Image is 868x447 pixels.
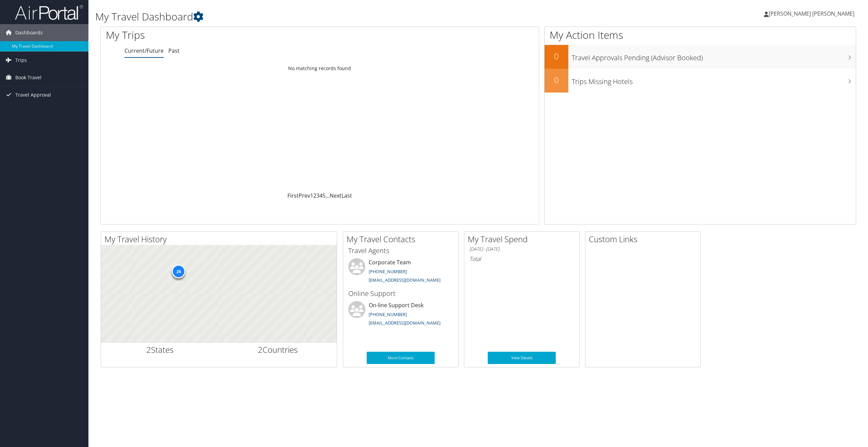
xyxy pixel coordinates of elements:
span: 2 [146,344,151,355]
a: 0Travel Approvals Pending (Advisor Booked) [545,45,856,69]
a: Current/Future [124,47,164,54]
a: Prev [299,192,310,199]
h3: Travel Agents [348,246,453,255]
a: First [287,192,299,199]
h3: Trips Missing Hotels [572,73,856,86]
span: Book Travel [15,69,41,86]
h2: Custom Links [589,233,700,245]
span: Travel Approval [15,86,51,103]
h3: Travel Approvals Pending (Advisor Booked) [572,50,856,63]
h2: 0 [545,50,568,62]
h2: My Travel Spend [468,233,579,245]
h2: Countries [224,344,332,355]
h6: Total [469,255,574,263]
h1: My Trips [106,28,351,42]
h2: States [106,344,214,355]
div: 26 [172,264,185,278]
h2: My Travel History [104,233,337,245]
h1: My Travel Dashboard [95,10,606,24]
a: [PHONE_NUMBER] [369,311,407,317]
a: [EMAIL_ADDRESS][DOMAIN_NAME] [369,320,440,326]
a: 4 [319,192,322,199]
h2: My Travel Contacts [347,233,458,245]
a: [PERSON_NAME] [PERSON_NAME] [764,3,861,24]
img: airportal-logo.png [15,4,83,20]
a: View Details [488,352,556,364]
a: Past [168,47,180,54]
a: Next [330,192,341,199]
a: 3 [316,192,319,199]
span: 2 [258,344,263,355]
a: 5 [322,192,325,199]
a: [EMAIL_ADDRESS][DOMAIN_NAME] [369,277,440,283]
span: Trips [15,52,27,69]
h1: My Action Items [545,28,856,42]
a: [PHONE_NUMBER] [369,268,407,275]
td: No matching records found [101,62,539,74]
a: 2 [313,192,316,199]
a: 0Trips Missing Hotels [545,69,856,93]
li: On-line Support Desk [345,301,456,329]
span: Dashboards [15,24,43,41]
li: Corporate Team [345,258,456,286]
h6: [DATE] - [DATE] [469,246,574,252]
span: [PERSON_NAME] [PERSON_NAME] [769,10,854,17]
a: More Contacts [367,352,435,364]
a: Last [341,192,352,199]
h2: 0 [545,74,568,86]
a: 1 [310,192,313,199]
span: … [325,192,330,199]
h3: Online Support [348,289,453,298]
